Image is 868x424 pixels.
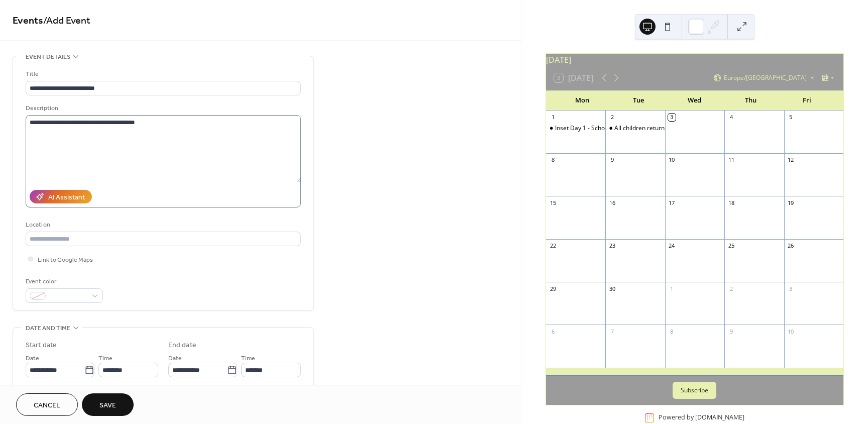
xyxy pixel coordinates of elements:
[549,328,557,335] div: 6
[608,285,616,292] div: 30
[608,328,616,335] div: 7
[26,220,299,230] div: Location
[82,393,134,416] button: Save
[659,413,744,422] div: Powered by
[241,353,255,364] span: Time
[727,242,735,250] div: 25
[668,156,676,164] div: 10
[727,328,735,335] div: 9
[723,90,779,111] div: Thu
[608,156,616,164] div: 9
[549,242,557,250] div: 22
[13,11,43,31] a: Events
[667,90,723,111] div: Wed
[727,285,735,292] div: 2
[608,114,616,121] div: 2
[787,242,795,250] div: 26
[610,90,667,111] div: Tue
[668,285,676,292] div: 1
[668,199,676,206] div: 17
[608,242,616,250] div: 23
[605,124,665,133] div: All children return to school
[546,124,605,133] div: Inset Day 1 - School closed for children
[549,199,557,206] div: 15
[727,156,735,164] div: 11
[48,192,85,203] div: AI Assistant
[695,413,744,422] a: [DOMAIN_NAME]
[99,400,116,411] span: Save
[668,242,676,250] div: 24
[16,393,78,416] button: Cancel
[787,328,795,335] div: 10
[727,199,735,206] div: 18
[26,276,101,287] div: Event color
[554,90,610,111] div: Mon
[546,54,843,66] div: [DATE]
[98,353,113,364] span: Time
[26,323,70,334] span: Date and time
[549,114,557,121] div: 1
[34,400,60,411] span: Cancel
[668,114,676,121] div: 3
[727,114,735,121] div: 4
[555,124,663,133] div: Inset Day 1 - School closed for children
[30,190,92,203] button: AI Assistant
[26,353,39,364] span: Date
[549,285,557,292] div: 29
[724,75,807,81] span: Europe/[GEOGRAPHIC_DATA]
[26,69,299,79] div: Title
[26,52,70,62] span: Event details
[549,156,557,164] div: 8
[787,199,795,206] div: 19
[779,90,835,111] div: Fri
[608,199,616,206] div: 16
[787,114,795,121] div: 5
[43,11,90,31] span: / Add Event
[168,340,196,351] div: End date
[26,103,299,114] div: Description
[26,340,57,351] div: Start date
[614,124,691,133] div: All children return to school
[673,382,716,399] button: Subscribe
[38,255,93,265] span: Link to Google Maps
[168,353,182,364] span: Date
[787,285,795,292] div: 3
[668,328,676,335] div: 8
[787,156,795,164] div: 12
